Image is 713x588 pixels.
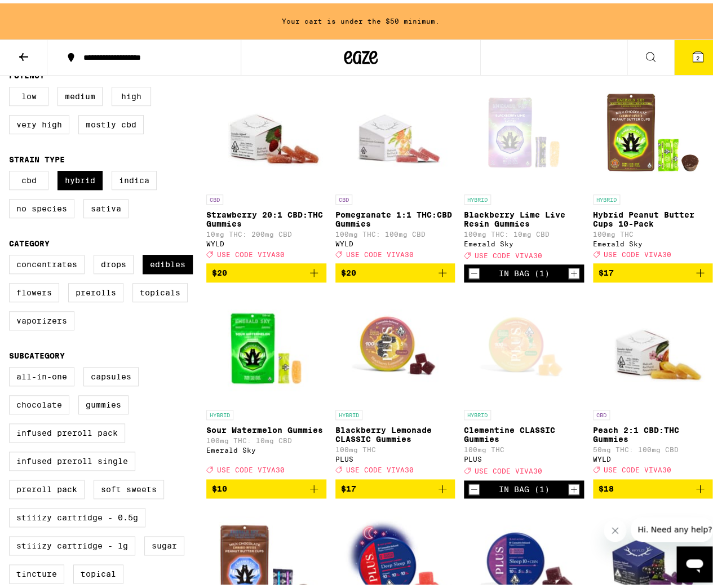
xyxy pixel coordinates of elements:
[468,264,480,276] button: Decrement
[9,152,65,161] legend: Strain Type
[212,481,227,490] span: $10
[498,266,549,275] div: In Bag (1)
[593,260,713,279] button: Add to bag
[335,237,455,244] div: WYLD
[206,422,326,431] p: Sour Watermelon Gummies
[631,514,712,538] iframe: Message from company
[206,288,326,475] a: Open page for Sour Watermelon Gummies from Emerald Sky
[468,480,480,492] button: Decrement
[206,227,326,235] p: 10mg THC: 200mg CBD
[83,196,129,215] label: Sativa
[212,265,227,274] span: $20
[464,227,584,235] p: 100mg THC: 10mg CBD
[9,236,50,245] legend: Category
[206,434,326,441] p: 100mg THC: 10mg CBD
[78,392,129,411] label: Gummies
[335,73,455,260] a: Open page for Pomegranate 1:1 THC:CBD Gummies from WYLD
[335,260,455,279] button: Add to bag
[464,443,584,450] p: 100mg THC
[144,533,184,552] label: Sugar
[604,247,671,254] span: USE CODE VIVA30
[9,167,48,187] label: CBD
[339,73,451,185] img: WYLD - Pomegranate 1:1 THC:CBD Gummies
[568,264,579,276] button: Increment
[210,73,322,185] img: WYLD - Strawberry 20:1 CBD:THC Gummies
[57,83,103,103] label: Medium
[94,251,134,271] label: Drops
[593,191,620,201] p: HYBRID
[9,280,59,299] label: Flowers
[9,83,48,103] label: Low
[335,443,455,450] p: 100mg THC
[9,308,74,327] label: Vaporizers
[335,476,455,495] button: Add to bag
[464,288,584,476] a: Open page for Clementine CLASSIC Gummies from PLUS
[464,237,584,244] div: Emerald Sky
[9,348,65,357] legend: Subcategory
[335,452,455,459] div: PLUS
[206,476,326,495] button: Add to bag
[335,191,352,201] p: CBD
[464,422,584,440] p: Clementine CLASSIC Gummies
[475,464,542,471] span: USE CODE VIVA30
[599,481,614,490] span: $18
[206,443,326,450] div: Emerald Sky
[593,443,713,450] p: 50mg THC: 100mg CBD
[206,73,326,260] a: Open page for Strawberry 20:1 CBD:THC Gummies from WYLD
[335,227,455,235] p: 100mg THC: 100mg CBD
[94,476,164,496] label: Soft Sweets
[206,237,326,244] div: WYLD
[9,68,45,77] legend: Potency
[599,265,614,274] span: $17
[132,280,188,299] label: Topicals
[9,420,125,439] label: Infused Preroll Pack
[596,288,709,401] img: WYLD - Peach 2:1 CBD:THC Gummies
[78,112,144,131] label: Mostly CBD
[217,247,285,254] span: USE CODE VIVA30
[210,288,322,401] img: Emerald Sky - Sour Watermelon Gummies
[9,561,64,580] label: Tincture
[9,251,85,271] label: Concentrates
[9,476,85,496] label: Preroll Pack
[593,422,713,440] p: Peach 2:1 CBD:THC Gummies
[83,364,139,383] label: Capsules
[9,392,69,411] label: Chocolate
[604,463,671,470] span: USE CODE VIVA30
[206,260,326,279] button: Add to bag
[593,73,713,260] a: Open page for Hybrid Peanut Butter Cups 10-Pack from Emerald Sky
[9,533,135,552] label: STIIIZY Cartridge - 1g
[346,247,414,254] span: USE CODE VIVA30
[341,481,356,490] span: $17
[206,406,233,417] p: HYBRID
[339,288,451,401] img: PLUS - Blackberry Lemonade CLASSIC Gummies
[143,251,193,271] label: Edibles
[9,364,74,383] label: All-In-One
[696,51,699,58] span: 2
[568,480,579,492] button: Increment
[464,452,584,459] div: PLUS
[217,463,285,470] span: USE CODE VIVA30
[593,406,610,417] p: CBD
[9,196,74,215] label: No Species
[604,516,626,538] iframe: Close message
[464,207,584,225] p: Blackberry Lime Live Resin Gummies
[68,280,123,299] label: Prerolls
[593,207,713,225] p: Hybrid Peanut Butter Cups 10-Pack
[335,207,455,225] p: Pomegranate 1:1 THC:CBD Gummies
[57,167,103,187] label: Hybrid
[9,448,135,467] label: Infused Preroll Single
[335,406,362,417] p: HYBRID
[593,476,713,495] button: Add to bag
[464,191,491,201] p: HYBRID
[206,207,326,225] p: Strawberry 20:1 CBD:THC Gummies
[498,481,549,490] div: In Bag (1)
[593,288,713,475] a: Open page for Peach 2:1 CBD:THC Gummies from WYLD
[475,248,542,255] span: USE CODE VIVA30
[464,73,584,261] a: Open page for Blackberry Lime Live Resin Gummies from Emerald Sky
[346,463,414,470] span: USE CODE VIVA30
[593,237,713,244] div: Emerald Sky
[112,83,151,103] label: High
[9,112,69,131] label: Very High
[73,561,123,580] label: Topical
